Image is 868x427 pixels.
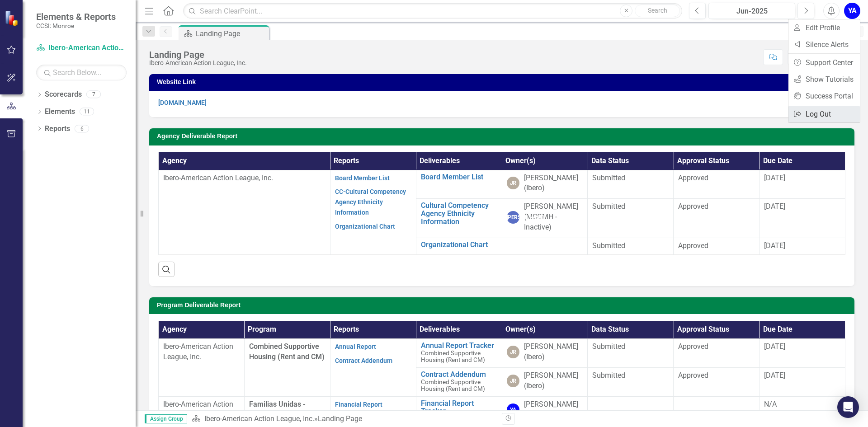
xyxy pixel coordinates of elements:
[192,414,495,424] div: »
[524,173,583,194] div: [PERSON_NAME] (Ibero)
[157,302,850,309] h3: Program Deliverable Report
[588,199,674,238] td: Double-Click to Edit
[764,342,785,351] span: [DATE]
[588,368,674,397] td: Double-Click to Edit
[788,88,860,104] a: Success Portal
[678,371,708,380] span: Approved
[678,202,708,211] span: Approved
[648,7,667,14] span: Search
[249,342,325,361] span: Combined Supportive Housing (Rent and CM)
[421,399,497,415] a: Financial Report Tracker
[592,241,625,250] span: Submitted
[524,399,597,420] div: [PERSON_NAME] ([GEOGRAPHIC_DATA])
[45,124,70,134] a: Reports
[844,3,860,19] button: YA
[524,342,583,362] div: [PERSON_NAME] (Ibero)
[674,199,759,238] td: Double-Click to Edit
[335,343,376,350] a: Annual Report
[36,65,127,80] input: Search Below...
[678,342,708,351] span: Approved
[764,202,785,211] span: [DATE]
[163,399,240,420] p: Ibero-American Action League, Inc.
[674,238,759,254] td: Double-Click to Edit
[335,174,390,182] a: Board Member List
[75,125,89,132] div: 6
[335,223,395,230] a: Organizational Chart
[592,174,625,182] span: Submitted
[45,107,75,117] a: Elements
[416,339,502,368] td: Double-Click to Edit Right Click for Context Menu
[507,346,519,358] div: JR
[149,60,247,66] div: Ibero-American Action League, Inc.
[421,173,497,181] a: Board Member List
[712,6,792,17] div: Jun-2025
[335,401,382,408] a: Financial Report
[592,371,625,380] span: Submitted
[196,28,267,39] div: Landing Page
[588,238,674,254] td: Double-Click to Edit
[158,99,207,106] a: [DOMAIN_NAME]
[507,404,519,416] div: YA
[524,202,583,233] div: [PERSON_NAME] (MCOMH - Inactive)
[421,241,497,249] a: Organizational Chart
[149,50,247,60] div: Landing Page
[592,202,625,211] span: Submitted
[36,22,116,29] small: CCSI: Monroe
[421,202,497,225] a: Cultural Competency Agency Ethnicity Information
[163,342,240,362] p: Ibero-American Action League, Inc.
[318,414,362,423] div: Landing Page
[157,79,850,85] h3: Website Link
[507,177,519,189] div: JR
[421,378,485,392] span: Combined Supportive Housing (Rent and CM)
[86,91,101,99] div: 7
[788,106,860,122] a: Log Out
[788,71,860,88] a: Show Tutorials
[157,133,850,140] h3: Agency Deliverable Report
[416,199,502,238] td: Double-Click to Edit Right Click for Context Menu
[674,368,759,397] td: Double-Click to Edit
[764,241,785,250] span: [DATE]
[80,108,94,116] div: 11
[36,11,116,22] span: Elements & Reports
[674,339,759,368] td: Double-Click to Edit
[635,5,680,17] button: Search
[204,414,314,423] a: Ibero-American Action League, Inc.
[678,174,708,182] span: Approved
[588,339,674,368] td: Double-Click to Edit
[764,371,785,380] span: [DATE]
[421,342,497,350] a: Annual Report Tracker
[708,3,795,19] button: Jun-2025
[183,3,682,19] input: Search ClearPoint...
[45,89,82,100] a: Scorecards
[788,54,860,71] a: Support Center
[5,10,20,26] img: ClearPoint Strategy
[507,375,519,387] div: JR
[335,188,406,216] a: CC-Cultural Competency Agency Ethnicity Information
[421,371,497,379] a: Contract Addendum
[592,342,625,351] span: Submitted
[163,173,325,183] p: Ibero-American Action League, Inc.
[416,368,502,397] td: Double-Click to Edit Right Click for Context Menu
[249,400,315,419] span: Familias Unidas - Other CD Prevention
[788,36,860,53] a: Silence Alerts
[674,170,759,199] td: Double-Click to Edit
[36,43,127,53] a: Ibero-American Action League, Inc.
[421,349,485,363] span: Combined Supportive Housing (Rent and CM)
[416,170,502,199] td: Double-Click to Edit Right Click for Context Menu
[764,399,840,410] div: N/A
[678,241,708,250] span: Approved
[145,414,187,423] span: Assign Group
[524,371,583,391] div: [PERSON_NAME] (Ibero)
[507,211,519,224] div: [PERSON_NAME]
[416,238,502,254] td: Double-Click to Edit Right Click for Context Menu
[837,396,859,418] div: Open Intercom Messenger
[764,174,785,182] span: [DATE]
[335,357,392,364] a: Contract Addendum
[588,170,674,199] td: Double-Click to Edit
[788,19,860,36] a: Edit Profile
